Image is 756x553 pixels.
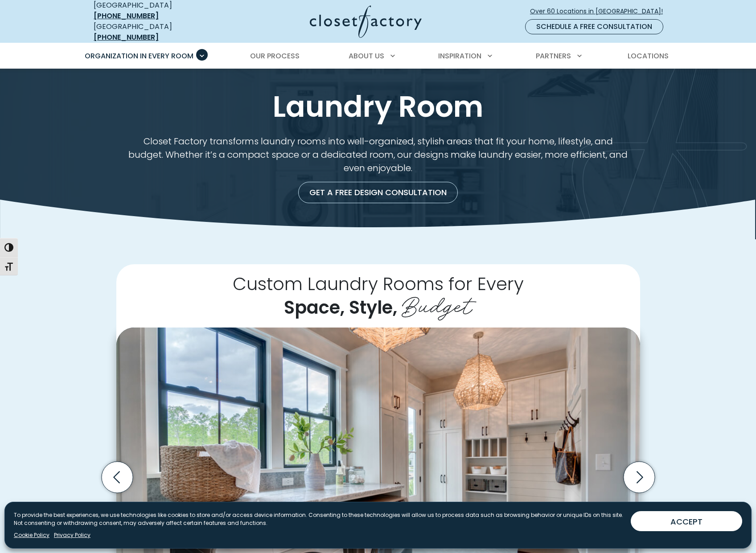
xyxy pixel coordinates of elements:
div: [GEOGRAPHIC_DATA] [94,21,223,43]
p: To provide the best experiences, we use technologies like cookies to store and/or access device i... [14,511,624,527]
a: Over 60 Locations in [GEOGRAPHIC_DATA]! [530,4,670,19]
nav: Primary Menu [78,44,678,69]
span: Organization in Every Room [85,51,193,61]
a: Cookie Policy [14,531,49,539]
a: Get a Free Design Consultation [298,182,458,203]
span: Inspiration [438,51,481,61]
button: Previous slide [98,458,136,496]
h1: Laundry Room [92,90,664,124]
span: Space, Style, [284,295,397,320]
button: Next slide [620,458,658,496]
span: Over 60 Locations in [GEOGRAPHIC_DATA]! [530,7,670,16]
p: Closet Factory transforms laundry rooms into well-organized, stylish areas that fit your home, li... [116,135,640,175]
a: [PHONE_NUMBER] [94,32,159,42]
span: Custom Laundry Rooms for Every [233,271,524,296]
span: Our Process [250,51,300,61]
span: About Us [349,51,384,61]
button: ACCEPT [631,511,742,531]
img: Closet Factory Logo [310,5,422,38]
span: Budget [402,286,472,321]
span: Locations [628,51,669,61]
a: Privacy Policy [54,531,90,539]
a: Schedule a Free Consultation [525,19,663,34]
a: [PHONE_NUMBER] [94,11,159,21]
span: Partners [536,51,571,61]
